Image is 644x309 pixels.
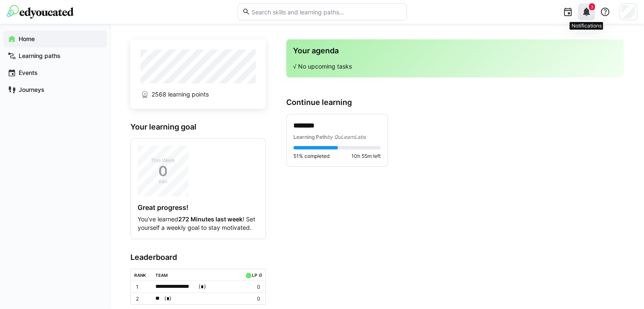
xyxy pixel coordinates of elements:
[293,46,617,55] h3: Your agenda
[136,284,149,290] p: 1
[293,153,329,160] span: 51% completed
[130,122,266,132] h3: Your learning goal
[351,153,381,160] span: 10h 55m left
[327,134,366,140] span: by QuLearnLabs
[178,215,243,223] strong: 272 Minutes last week
[258,271,262,278] a: ø
[591,4,593,9] span: 3
[164,294,171,303] span: ( )
[138,215,259,232] p: You’ve learned ! Set yourself a weekly goal to stay motivated.
[252,273,257,278] div: LP
[569,22,603,30] div: Notifications
[199,282,206,291] span: ( )
[136,295,149,302] p: 2
[152,90,209,99] span: 2568 learning points
[138,203,259,212] h4: Great progress!
[293,62,617,71] p: √ No upcoming tasks
[155,273,168,278] div: Team
[293,134,327,140] span: Learning Path
[130,253,266,262] h3: Leaderboard
[243,295,260,302] p: 0
[243,284,260,290] p: 0
[286,98,624,107] h3: Continue learning
[134,273,146,278] div: Rank
[250,8,402,16] input: Search skills and learning paths…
